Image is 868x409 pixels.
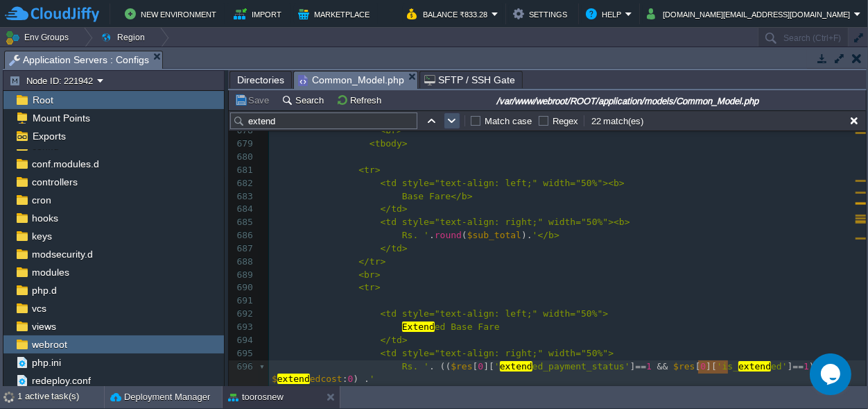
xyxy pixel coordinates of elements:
a: modules [29,266,71,278]
span: Base Fare</b> [402,191,473,201]
span: && [657,361,668,372]
span: $res [451,361,472,372]
li: /var/www/webroot/ROOT/application/models/Common_Model.php [293,71,418,88]
span: edcost [310,374,342,384]
button: Deployment Manager [110,390,210,404]
button: toorosnew [228,390,284,404]
span: <td style="text-align: left;" width="50%"> [381,308,609,319]
label: Regex [553,116,578,126]
div: 682 [229,177,257,190]
a: hooks [29,212,60,224]
span: [ [473,361,478,372]
span: Common_Model.php [298,72,404,89]
span: ][ [483,361,494,372]
button: Balance ₹833.28 [407,6,492,22]
span: <tr> [358,282,380,292]
div: 683 [229,190,257,203]
span: ][ [706,361,717,372]
div: 685 [229,216,257,229]
span: ' [494,361,500,372]
span: extend [277,374,310,384]
div: 1 active task(s) [17,386,104,408]
span: views [29,320,58,333]
div: 687 [229,242,257,256]
a: webroot [29,338,69,351]
a: keys [29,230,54,242]
span: Exports [30,130,68,142]
div: 679 [229,137,257,151]
span: ed Base Fare [435,322,500,332]
button: Refresh [336,94,385,106]
span: <tbody> [370,138,408,149]
div: 694 [229,334,257,347]
span: cron [29,194,53,206]
span: ed_payment_status' [532,361,630,372]
span: 0 [348,374,354,384]
a: Root [30,94,55,106]
label: Match case [485,116,532,126]
button: Region [101,28,150,47]
span: Rs. ' [402,361,429,372]
div: 22 match(es) [590,115,645,128]
span: 0 [478,361,483,372]
span: <td style="text-align: right;" width="50%"><b> [381,217,630,227]
span: ed' [771,361,787,372]
a: Mount Points [30,112,92,124]
div: 688 [229,256,257,269]
iframe: chat widget [810,353,854,395]
span: . [429,230,435,240]
span: == [792,361,804,372]
a: php.d [29,284,59,297]
span: : [342,374,348,384]
a: vcs [29,302,49,315]
img: CloudJiffy [5,6,99,23]
span: Extend [402,322,435,332]
span: SFTP / SSH Gate [424,72,515,88]
a: redeploy.conf [29,374,93,387]
button: Import [234,6,286,22]
div: 678 [229,124,257,137]
span: <tr> [358,165,380,175]
span: extend [738,361,771,372]
span: </td> [381,203,408,214]
span: Application Servers : Configs [9,51,149,69]
span: 1 [804,361,809,372]
span: $sub_total [467,230,521,240]
span: $res [673,361,695,372]
a: conf.modules.d [29,158,101,170]
a: modsecurity.d [29,248,95,260]
span: ] [630,361,636,372]
span: <br> [358,269,380,280]
span: ] [788,361,793,372]
span: ' [370,374,375,384]
div: 692 [229,308,257,321]
span: Directories [237,72,284,88]
button: Env Groups [5,28,73,47]
span: 0 [700,361,706,372]
span: extend [500,361,532,372]
div: 696 [229,360,257,374]
a: php.ini [29,356,63,369]
button: Node ID: 221942 [9,74,97,87]
button: [DOMAIN_NAME][EMAIL_ADDRESS][DOMAIN_NAME] [647,6,854,22]
span: ). [521,230,532,240]
span: <td style="text-align: left;" width="50%"><b> [381,178,625,188]
button: Search [281,94,328,106]
a: controllers [29,176,80,188]
span: </tr> [358,256,385,267]
span: '</b> [532,230,559,240]
span: $ [272,374,277,384]
div: 689 [229,269,257,282]
span: . (( [429,361,451,372]
span: ( [462,230,467,240]
span: 'is_ [717,361,738,372]
div: 693 [229,321,257,334]
span: </td> [381,243,408,253]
